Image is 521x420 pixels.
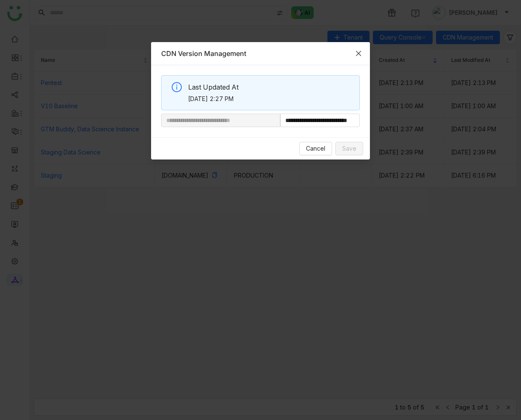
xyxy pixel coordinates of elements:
span: Cancel [306,144,325,153]
div: CDN Version Management [161,49,360,58]
span: Last Updated At [188,82,353,93]
button: Close [347,42,370,65]
span: [DATE] 2:27 PM [188,94,353,104]
button: Cancel [299,142,332,155]
button: Save [335,142,363,155]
